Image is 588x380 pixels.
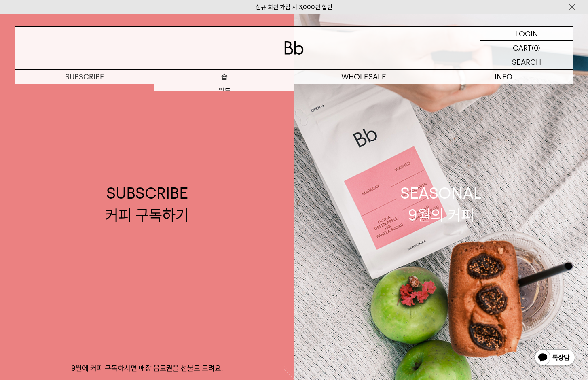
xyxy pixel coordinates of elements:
[480,41,573,55] a: CART (0)
[515,27,538,40] p: LOGIN
[15,70,154,84] a: SUBSCRIBE
[256,4,332,11] a: 신규 회원 가입 시 3,000원 할인
[154,70,294,84] a: 숍
[294,70,434,84] p: WHOLESALE
[105,183,189,225] div: SUBSCRIBE 커피 구독하기
[513,41,532,55] p: CART
[154,84,294,98] a: 원두
[400,183,482,225] div: SEASONAL 9월의 커피
[434,70,573,84] p: INFO
[534,348,576,368] img: 카카오톡 채널 1:1 채팅 버튼
[284,41,304,55] img: 로고
[480,27,573,41] a: LOGIN
[532,41,540,55] p: (0)
[512,55,541,69] p: SEARCH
